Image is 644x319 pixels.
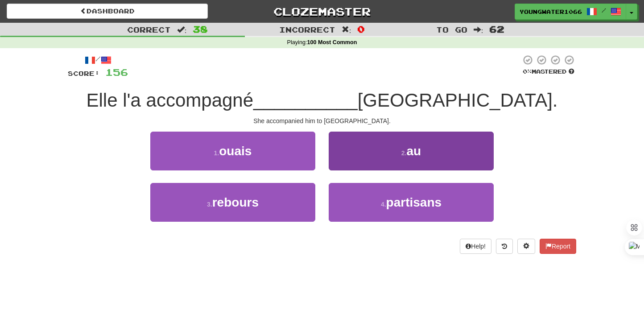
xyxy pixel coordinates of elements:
[329,132,494,170] button: 2.au
[68,70,100,77] span: Score:
[520,8,582,16] span: YoungWater1066
[523,68,532,75] span: 0 %
[496,239,513,254] button: Round history (alt+y)
[381,201,386,208] small: 4 .
[540,239,576,254] button: Report
[212,195,259,209] span: rebours
[329,183,494,222] button: 4.partisans
[68,54,128,66] div: /
[7,4,208,19] a: Dashboard
[386,195,442,209] span: partisans
[602,7,606,13] span: /
[358,90,558,111] span: [GEOGRAPHIC_DATA].
[515,4,626,20] a: YoungWater1066 /
[342,26,351,33] span: :
[86,90,253,111] span: Elle l'a accompagné
[357,24,365,34] span: 0
[68,116,576,125] div: She accompanied him to [GEOGRAPHIC_DATA].
[127,25,171,34] span: Correct
[177,26,187,33] span: :
[460,239,491,254] button: Help!
[401,149,407,157] small: 2 .
[214,149,219,157] small: 1 .
[150,132,315,170] button: 1.ouais
[207,201,212,208] small: 3 .
[436,25,467,34] span: To go
[489,24,504,34] span: 62
[521,68,576,76] div: Mastered
[407,144,421,158] span: au
[219,144,252,158] span: ouais
[474,26,483,33] span: :
[150,183,315,222] button: 3.rebours
[193,24,208,34] span: 38
[279,25,335,34] span: Incorrect
[253,90,358,111] span: __________
[307,39,357,46] strong: 100 Most Common
[105,66,128,78] span: 156
[221,4,422,19] a: Clozemaster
